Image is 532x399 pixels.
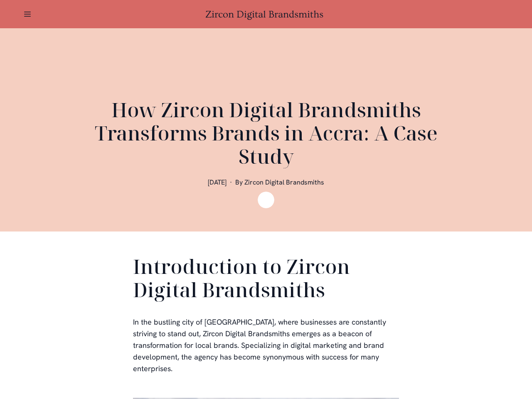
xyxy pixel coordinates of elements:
span: By Zircon Digital Brandsmiths [235,178,324,187]
span: [DATE] [208,178,227,187]
h1: How Zircon Digital Brandsmiths Transforms Brands in Accra: A Case Study [66,98,465,168]
a: Zircon Digital Brandsmiths [205,9,327,20]
h2: Introduction to Zircon Digital Brandsmiths [133,255,399,305]
p: In the bustling city of [GEOGRAPHIC_DATA], where businesses are constantly striving to stand out,... [133,316,399,374]
img: Zircon Digital Brandsmiths [258,192,274,208]
span: · [230,178,232,187]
